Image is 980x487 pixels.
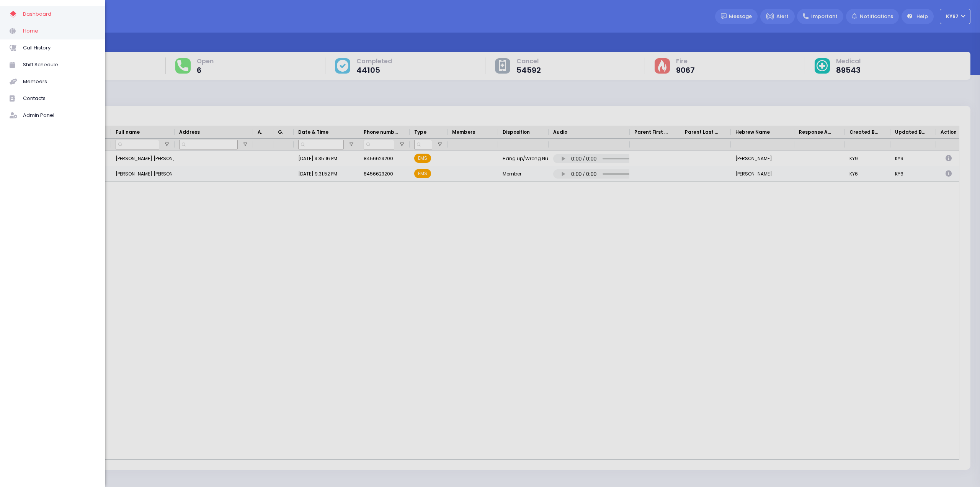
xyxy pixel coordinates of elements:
span: Home [23,26,96,36]
span: Call History [23,43,96,53]
span: Members [23,77,96,87]
span: Admin Panel [23,110,96,120]
span: Dashboard [23,9,96,19]
span: Contacts [23,93,96,103]
span: Shift Schedule [23,60,96,70]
